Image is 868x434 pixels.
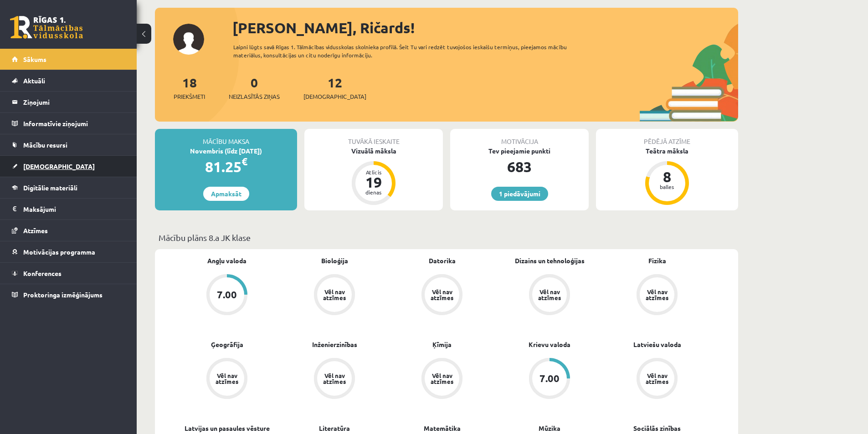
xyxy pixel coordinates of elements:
div: Laipni lūgts savā Rīgas 1. Tālmācības vidusskolas skolnieka profilā. Šeit Tu vari redzēt tuvojošo... [233,43,583,59]
a: Vēl nav atzīmes [173,358,281,401]
span: Sākums [23,55,46,63]
a: Latvijas un pasaules vēsture [185,424,270,433]
a: Literatūra [319,424,350,433]
a: Sociālās zinības [633,424,681,433]
div: Tev pieejamie punkti [450,146,589,156]
a: Vēl nav atzīmes [388,274,496,317]
a: Matemātika [424,424,461,433]
a: Sākums [12,49,125,70]
a: [DEMOGRAPHIC_DATA] [12,156,125,177]
div: 8 [653,169,681,184]
a: Angļu valoda [207,256,247,266]
p: Mācību plāns 8.a JK klase [159,231,734,244]
span: Aktuāli [23,77,45,85]
div: Vēl nav atzīmes [429,289,455,301]
a: Ķīmija [432,340,452,349]
div: Vizuālā māksla [304,146,443,156]
div: Tuvākā ieskaite [304,129,443,146]
a: 7.00 [173,274,281,317]
a: Ģeogrāfija [211,340,243,349]
a: Vēl nav atzīmes [603,274,711,317]
a: Vēl nav atzīmes [388,358,496,401]
span: Neizlasītās ziņas [229,92,280,101]
div: 7.00 [217,290,237,300]
div: Pēdējā atzīme [596,129,738,146]
a: Krievu valoda [529,340,570,349]
span: € [241,155,247,168]
div: 19 [360,175,387,189]
div: 81.25 [155,156,297,178]
a: 7.00 [496,358,603,401]
div: Novembris (līdz [DATE]) [155,146,297,156]
a: Maksājumi [12,199,125,220]
a: Mācību resursi [12,134,125,155]
div: Motivācija [450,129,589,146]
a: 0Neizlasītās ziņas [229,74,280,101]
div: Vēl nav atzīmes [644,289,670,301]
a: Aktuāli [12,70,125,91]
span: [DEMOGRAPHIC_DATA] [23,162,95,170]
a: Dizains un tehnoloģijas [515,256,585,266]
span: [DEMOGRAPHIC_DATA] [303,92,366,101]
div: dienas [360,189,387,195]
a: Bioloģija [321,256,348,266]
a: Latviešu valoda [633,340,681,349]
a: Apmaksāt [203,187,249,201]
a: Mūzika [539,424,560,433]
legend: Ziņojumi [23,92,125,112]
a: Vizuālā māksla Atlicis 19 dienas [304,146,443,206]
div: Vēl nav atzīmes [214,373,240,384]
a: Vēl nav atzīmes [281,358,388,401]
a: Datorika [429,256,456,266]
a: Informatīvie ziņojumi [12,113,125,134]
a: Teātra māksla 8 balles [596,146,738,206]
a: 12[DEMOGRAPHIC_DATA] [303,74,366,101]
a: Fizika [648,256,666,266]
a: Vēl nav atzīmes [496,274,603,317]
a: Vēl nav atzīmes [281,274,388,317]
a: Motivācijas programma [12,241,125,262]
div: Vēl nav atzīmes [644,373,670,384]
a: Inženierzinības [312,340,357,349]
legend: Informatīvie ziņojumi [23,113,125,134]
div: Mācību maksa [155,129,297,146]
a: Proktoringa izmēģinājums [12,284,125,305]
span: Proktoringa izmēģinājums [23,291,103,299]
div: 7.00 [539,373,560,383]
a: 18Priekšmeti [174,74,205,101]
div: Vēl nav atzīmes [322,373,347,384]
span: Mācību resursi [23,141,67,149]
div: Atlicis [360,169,387,175]
div: Teātra māksla [596,146,738,156]
div: Vēl nav atzīmes [429,373,455,384]
a: Digitālie materiāli [12,177,125,198]
a: Vēl nav atzīmes [603,358,711,401]
span: Digitālie materiāli [23,184,77,192]
div: balles [653,184,681,189]
span: Motivācijas programma [23,248,95,256]
div: Vēl nav atzīmes [322,289,347,301]
span: Atzīmes [23,226,48,235]
a: 1 piedāvājumi [491,187,548,201]
div: Vēl nav atzīmes [537,289,562,301]
a: Rīgas 1. Tālmācības vidusskola [10,16,83,39]
div: 683 [450,156,589,178]
div: [PERSON_NAME], Ričards! [232,17,738,39]
legend: Maksājumi [23,199,125,220]
span: Konferences [23,269,62,277]
a: Konferences [12,263,125,284]
a: Atzīmes [12,220,125,241]
a: Ziņojumi [12,92,125,112]
span: Priekšmeti [174,92,205,101]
